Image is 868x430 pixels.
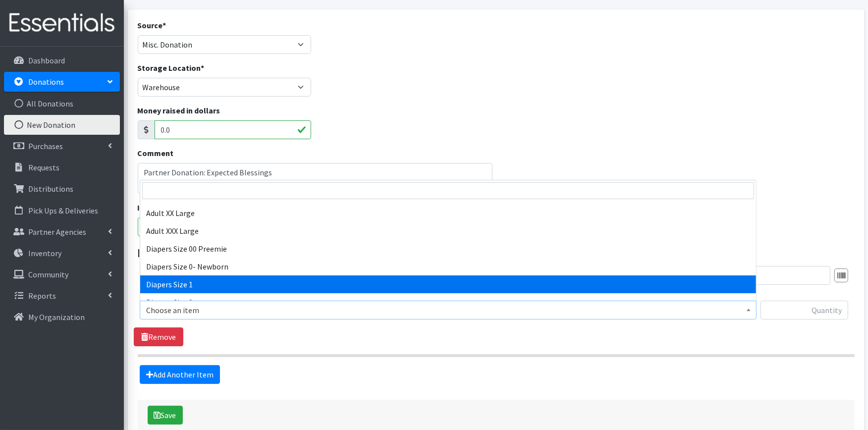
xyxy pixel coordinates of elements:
[138,19,166,31] label: Source
[28,206,98,215] p: Pick Ups & Deliveries
[140,258,756,275] li: Diapers Size 0- Newborn
[138,105,220,116] label: Money raised in dollars
[28,248,61,258] p: Inventory
[4,94,120,113] a: All Donations
[4,158,120,177] a: Requests
[4,286,120,306] a: Reports
[140,293,756,311] li: Diapers Size 2
[28,141,63,151] p: Purchases
[4,265,120,284] a: Community
[4,307,120,327] a: My Organization
[140,204,756,222] li: Adult XX Large
[28,227,86,237] p: Partner Agencies
[4,115,120,135] a: New Donation
[4,243,120,263] a: Inventory
[163,20,166,30] abbr: required
[140,301,757,320] span: Choose an item
[28,184,73,194] p: Distributions
[4,222,120,242] a: Partner Agencies
[140,240,756,258] li: Diapers Size 00 Preemie
[4,136,120,156] a: Purchases
[4,201,120,220] a: Pick Ups & Deliveries
[138,244,855,262] legend: Items in this donation
[28,77,64,87] p: Donations
[140,365,220,384] a: Add Another Item
[134,327,183,346] a: Remove
[4,51,120,70] a: Dashboard
[4,72,120,92] a: Donations
[28,55,65,65] p: Dashboard
[4,179,120,199] a: Distributions
[28,162,59,172] p: Requests
[760,301,848,320] input: Quantity
[28,269,68,279] p: Community
[148,406,183,425] button: Save
[140,222,756,240] li: Adult XXX Large
[138,147,174,159] label: Comment
[4,6,120,40] img: HumanEssentials
[140,275,756,293] li: Diapers Size 1
[28,312,85,322] p: My Organization
[138,62,205,74] label: Storage Location
[138,202,176,214] label: Issued on
[146,303,750,317] span: Choose an item
[28,291,56,301] p: Reports
[201,63,205,73] abbr: required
